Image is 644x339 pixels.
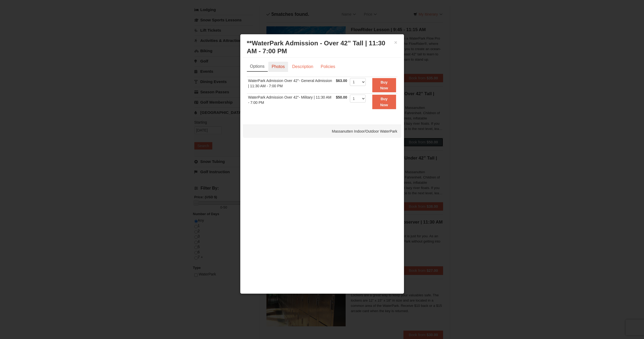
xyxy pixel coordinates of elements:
[317,62,339,72] a: Policies
[380,80,388,90] strong: Buy Now
[372,78,396,93] button: Buy Now
[247,77,335,94] td: WaterPark Admission Over 42"- General Admission | 11:30 AM - 7:00 PM
[268,62,288,72] a: Photos
[247,62,268,72] a: Options
[289,62,317,72] a: Description
[243,125,401,138] div: Massanutten Indoor/Outdoor WaterPark
[247,94,335,110] td: WaterPark Admission Over 42"- Military | 11:30 AM - 7:00 PM
[336,95,347,99] span: $50.00
[247,39,397,55] h3: **WaterPark Admission - Over 42” Tall | 11:30 AM - 7:00 PM
[394,40,397,45] button: ×
[336,79,347,83] span: $63.00
[372,95,396,109] button: Buy Now
[380,97,388,107] strong: Buy Now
